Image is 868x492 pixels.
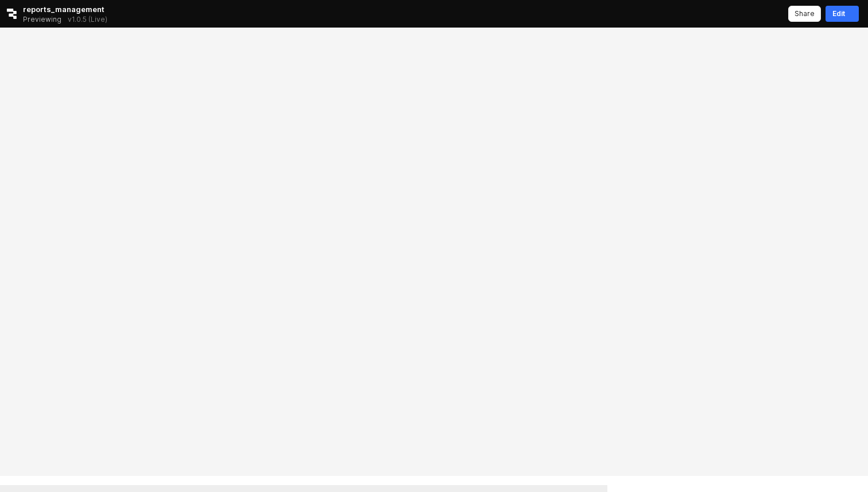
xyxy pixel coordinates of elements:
button: Edit [826,6,859,22]
span: Previewing [23,14,61,25]
button: Share app [788,6,821,22]
button: Releases and History [61,11,114,28]
div: Previewing v1.0.5 (Live) [23,11,114,28]
p: v1.0.5 (Live) [68,15,107,24]
span: reports_management [23,3,104,15]
p: Share [795,9,815,18]
button: Add app to favorites [109,3,121,15]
